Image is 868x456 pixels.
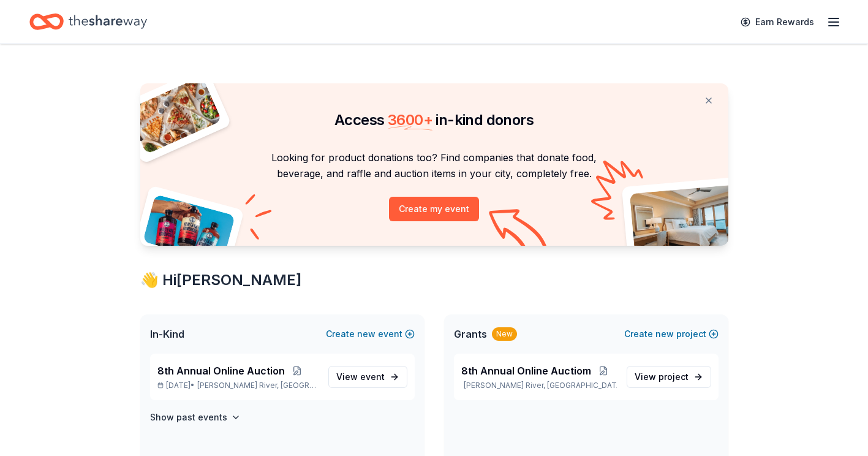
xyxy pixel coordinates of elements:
[489,209,550,255] img: Curvy arrow
[389,197,479,221] button: Create my event
[454,327,487,341] span: Grants
[336,370,385,384] span: View
[357,327,376,341] span: new
[627,366,711,388] a: View project
[328,366,407,388] a: View event
[157,363,285,378] span: 8th Annual Online Auction
[155,150,714,182] p: Looking for product donations too? Find companies that donate food, beverage, and raffle and auct...
[360,371,385,382] span: event
[733,11,821,33] a: Earn Rewards
[140,270,728,290] div: 👋 Hi [PERSON_NAME]
[492,327,517,341] div: New
[461,363,591,378] span: 8th Annual Online Auctiom
[150,410,227,425] h4: Show past events
[157,381,319,390] p: [DATE] •
[655,327,674,341] span: new
[326,327,415,341] button: Createnewevent
[29,7,147,36] a: Home
[334,111,534,129] span: Access in-kind donors
[659,371,689,382] span: project
[388,111,432,129] span: 3600 +
[150,327,184,341] span: In-Kind
[126,76,222,154] img: Pizza
[624,327,719,341] button: Createnewproject
[461,381,617,390] p: [PERSON_NAME] River, [GEOGRAPHIC_DATA]
[197,381,318,390] span: [PERSON_NAME] River, [GEOGRAPHIC_DATA]
[635,370,689,384] span: View
[150,410,241,425] button: Show past events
